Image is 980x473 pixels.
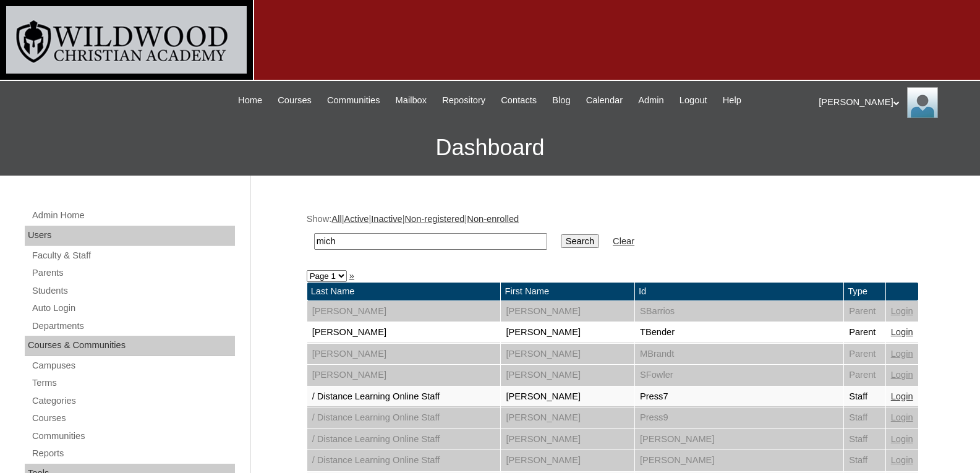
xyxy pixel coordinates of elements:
span: Blog [552,93,570,108]
a: Admin Home [31,208,235,223]
td: [PERSON_NAME] [501,301,634,322]
td: [PERSON_NAME] [501,365,634,386]
a: Terms [31,375,235,391]
a: Non-enrolled [467,214,519,224]
td: [PERSON_NAME] [501,386,634,407]
a: Contacts [495,93,543,108]
td: SFowler [635,365,843,386]
td: Parent [844,301,885,322]
a: Logout [673,93,714,108]
a: Login [891,455,913,465]
a: Courses [31,411,235,426]
a: Communities [31,428,235,444]
td: Press7 [635,386,843,407]
td: First Name [501,283,634,300]
td: Parent [844,365,885,386]
td: Last Name [307,283,501,300]
a: Login [891,306,913,316]
td: [PERSON_NAME] [501,407,634,428]
a: » [349,271,354,281]
a: Courses [271,93,318,108]
a: Home [232,93,268,108]
td: Parent [844,344,885,365]
td: Parent [844,322,885,343]
td: SBarrios [635,301,843,322]
a: Calendar [580,93,629,108]
td: Press9 [635,407,843,428]
span: Repository [442,93,485,108]
span: Calendar [586,93,623,108]
td: MBrandt [635,344,843,365]
td: Staff [844,407,885,428]
a: Admin [632,93,670,108]
h3: Dashboard [6,120,974,176]
td: / Distance Learning Online Staff [307,450,501,471]
a: Categories [31,393,235,409]
a: Login [891,370,913,380]
a: Campuses [31,358,235,373]
a: Inactive [371,214,403,224]
a: Repository [436,93,492,108]
a: Active [344,214,369,224]
a: All [331,214,341,224]
a: Non-registered [405,214,465,224]
span: Home [238,93,262,108]
td: / Distance Learning Online Staff [307,429,501,450]
div: Show: | | | | [307,213,919,257]
td: [PERSON_NAME] [307,322,501,343]
div: Users [25,226,235,245]
a: Communities [321,93,386,108]
td: Type [844,283,885,300]
a: Login [891,349,913,359]
a: Students [31,283,235,299]
td: Staff [844,429,885,450]
a: Login [891,391,913,401]
td: TBender [635,322,843,343]
input: Search [561,234,599,248]
a: Faculty & Staff [31,248,235,263]
span: Contacts [501,93,537,108]
td: [PERSON_NAME] [501,450,634,471]
td: Staff [844,450,885,471]
td: [PERSON_NAME] [635,450,843,471]
a: Auto Login [31,300,235,316]
td: / Distance Learning Online Staff [307,407,501,428]
a: Login [891,434,913,444]
td: [PERSON_NAME] [307,301,501,322]
a: Departments [31,318,235,334]
a: Parents [31,265,235,281]
a: Login [891,327,913,337]
a: Mailbox [390,93,433,108]
span: Communities [327,93,380,108]
td: [PERSON_NAME] [501,322,634,343]
td: [PERSON_NAME] [635,429,843,450]
td: / Distance Learning Online Staff [307,386,501,407]
span: Mailbox [396,93,427,108]
a: Clear [613,236,634,246]
span: Logout [680,93,707,108]
span: Admin [638,93,664,108]
td: [PERSON_NAME] [307,344,501,365]
img: logo-white.png [6,6,247,74]
td: Staff [844,386,885,407]
a: Blog [546,93,576,108]
div: Courses & Communities [25,336,235,356]
div: [PERSON_NAME] [819,87,968,118]
td: [PERSON_NAME] [307,365,501,386]
a: Reports [31,446,235,461]
a: Login [891,412,913,422]
input: Search [314,233,547,250]
span: Courses [278,93,312,108]
td: [PERSON_NAME] [501,429,634,450]
td: [PERSON_NAME] [501,344,634,365]
img: Jill Isaac [907,87,938,118]
a: Help [717,93,748,108]
span: Help [723,93,741,108]
td: Id [635,283,843,300]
